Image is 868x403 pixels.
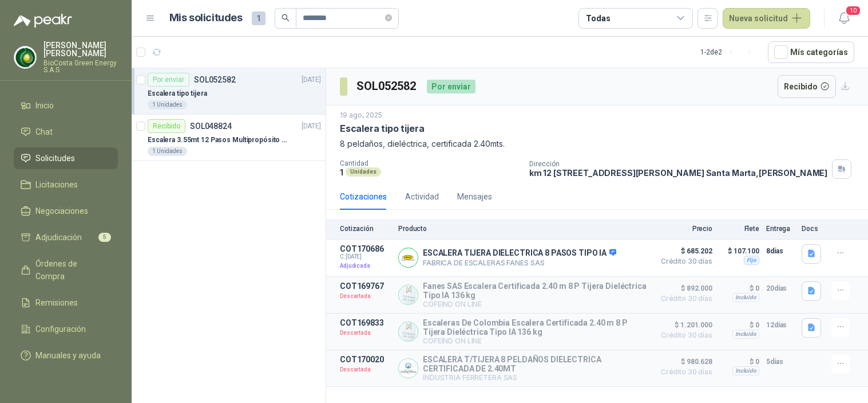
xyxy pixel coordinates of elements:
[35,323,86,335] span: Configuración
[723,8,810,29] button: Nueva solicitud
[14,226,118,248] a: Adjudicación5
[398,225,648,233] p: Producto
[148,100,187,109] div: 1 Unidades
[834,8,854,29] button: 10
[655,355,712,369] span: $ 980.628
[700,43,759,61] div: 1 - 2 de 2
[655,295,712,302] span: Crédito 30 días
[732,330,759,339] div: Incluido
[766,355,795,369] p: 5 días
[35,126,53,138] span: Chat
[655,369,712,375] span: Crédito 30 días
[340,260,391,272] p: Adjudicada
[14,121,118,143] a: Chat
[35,231,82,244] span: Adjudicación
[529,160,828,168] p: Dirección
[655,281,712,295] span: $ 892.000
[655,332,712,339] span: Crédito 30 días
[719,281,759,295] p: $ 0
[802,225,825,233] p: Docs
[766,281,795,295] p: 20 días
[252,11,265,25] span: 1
[14,14,72,28] img: Logo peakr
[43,41,118,57] p: [PERSON_NAME] [PERSON_NAME]
[423,281,648,300] p: Fanes SAS Escalera Certificada 2.40 m 8 P Tijera Dieléctrica Tipo IA 136 kg
[132,68,326,115] a: Por enviarSOL052582[DATE] Escalera tipo tijera1 Unidades
[719,318,759,332] p: $ 0
[423,300,648,308] p: COFEIND ON LINE
[423,355,648,373] p: ESCALERA T/TIJERA 8 PELDAÑOS DIELECTRICA CERTIFICADA DE 2.40MT
[399,322,418,341] img: Company Logo
[586,12,610,25] div: Todas
[340,159,520,167] p: Cantidad
[732,293,759,302] div: Incluido
[719,355,759,369] p: $ 0
[14,95,118,116] a: Inicio
[14,292,118,314] a: Remisiones
[302,121,321,132] p: [DATE]
[35,257,107,283] span: Órdenes de Compra
[385,14,392,21] span: close-circle
[778,75,837,98] button: Recibido
[340,281,391,291] p: COT169767
[719,225,759,233] p: Flete
[655,244,712,258] span: $ 685.202
[768,41,854,63] button: Mís categorías
[427,80,475,93] div: Por enviar
[148,147,187,156] div: 1 Unidades
[43,60,118,73] p: BioCosta Green Energy S.A.S
[340,225,391,233] p: Cotización
[340,355,391,364] p: COT170020
[194,76,236,84] p: SOL052582
[346,167,381,177] div: Unidades
[35,349,101,362] span: Manuales y ayuda
[340,244,391,253] p: COT170686
[340,123,424,135] p: Escalera tipo tijera
[457,190,492,203] div: Mensajes
[148,119,185,133] div: Recibido
[732,366,759,375] div: Incluido
[282,14,290,22] span: search
[655,258,712,265] span: Crédito 30 días
[340,167,343,177] p: 1
[14,200,118,222] a: Negociaciones
[845,5,861,16] span: 10
[148,135,290,146] p: Escalera 3.55mt 12 Pasos Multipropósito Aluminio 150kg
[399,285,418,304] img: Company Logo
[356,77,418,95] h3: SOL052582
[340,364,391,375] p: Descartada
[655,318,712,332] span: $ 1.201.000
[744,256,759,265] div: Fijo
[14,345,118,366] a: Manuales y ayuda
[766,244,795,258] p: 8 días
[14,147,118,169] a: Solicitudes
[98,233,111,242] span: 5
[423,318,648,337] p: Escaleras De Colombia Escalera Certificada 2.40 m 8 P Tijera Dieléctrica Tipo IA 136 kg
[35,99,54,112] span: Inicio
[148,73,189,87] div: Por enviar
[399,248,418,267] img: Company Logo
[14,253,118,287] a: Órdenes de Compra
[340,190,387,203] div: Cotizaciones
[340,138,854,150] p: 8 peldaños, dieléctrica, certificada 2.40mts.
[340,318,391,327] p: COT169833
[35,178,78,191] span: Licitaciones
[340,110,382,121] p: 19 ago, 2025
[169,10,243,26] h1: Mis solicitudes
[14,46,36,68] img: Company Logo
[423,373,648,382] p: INDUSTRIA FERRETERA SAS
[132,115,326,161] a: RecibidoSOL048824[DATE] Escalera 3.55mt 12 Pasos Multipropósito Aluminio 150kg1 Unidades
[655,225,712,233] p: Precio
[405,190,439,203] div: Actividad
[423,259,616,267] p: FABRICA DE ESCALERAS FANES SAS
[14,318,118,340] a: Configuración
[340,327,391,339] p: Descartada
[423,337,648,345] p: COFEIND ON LINE
[385,13,392,24] span: close-circle
[719,244,759,258] p: $ 107.100
[302,75,321,85] p: [DATE]
[14,174,118,195] a: Licitaciones
[35,152,75,165] span: Solicitudes
[423,248,616,259] p: ESCALERA TIJERA DIELECTRICA 8 PASOS TIPO IA
[340,291,391,302] p: Descartada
